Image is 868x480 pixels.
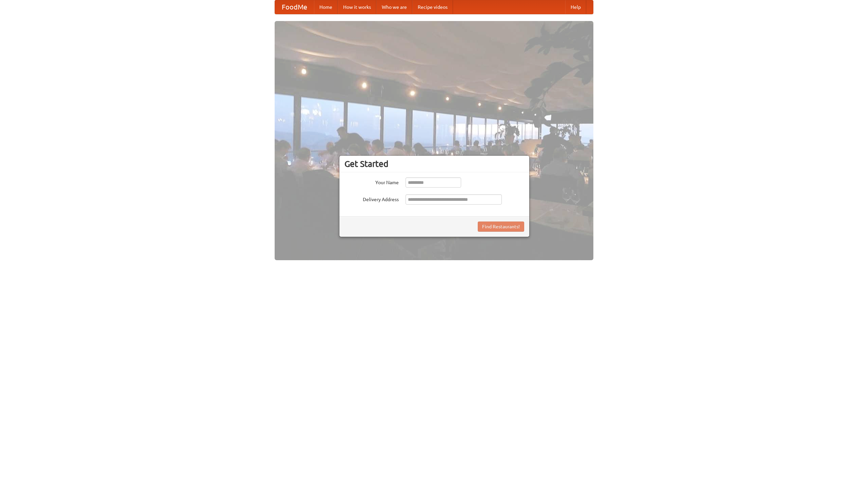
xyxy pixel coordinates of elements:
a: Help [565,0,586,14]
label: Delivery Address [344,194,399,203]
a: FoodMe [275,0,314,14]
a: Who we are [376,0,412,14]
a: How it works [338,0,376,14]
label: Your Name [344,177,399,186]
button: Find Restaurants! [478,222,524,232]
a: Recipe videos [412,0,453,14]
a: Home [314,0,338,14]
h3: Get Started [344,159,524,169]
